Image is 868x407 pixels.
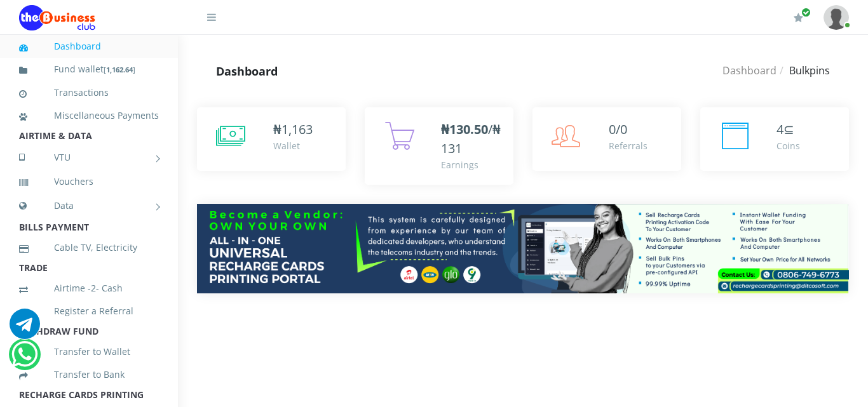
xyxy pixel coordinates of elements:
a: Register a Referral [19,297,159,326]
span: 1,163 [281,121,313,138]
a: Miscellaneous Payments [19,101,159,130]
div: ⊆ [776,120,800,139]
b: 1,162.64 [106,65,133,74]
span: 0/0 [609,121,627,138]
a: Transfer to Bank [19,360,159,389]
img: User [824,5,849,30]
a: ₦1,163 Wallet [197,107,346,171]
img: multitenant_rcp.png [197,204,849,293]
div: Earnings [441,158,501,171]
div: ₦ [273,120,313,139]
span: 4 [776,121,783,138]
div: Wallet [273,139,313,152]
a: Data [19,190,159,222]
div: Referrals [609,139,648,152]
a: Dashboard [722,63,776,77]
div: Coins [776,139,800,152]
a: Dashboard [19,32,159,61]
a: Chat for support [11,349,37,370]
a: ₦130.50/₦131 Earnings [365,107,513,185]
a: Airtime -2- Cash [19,274,159,303]
a: Chat for support [10,318,40,339]
a: Cable TV, Electricity [19,233,159,262]
a: Fund wallet[1,162.64] [19,55,159,84]
b: ₦130.50 [441,121,488,138]
small: [ ] [104,65,135,74]
a: 0/0 Referrals [532,107,681,171]
i: Renew/Upgrade Subscription [794,13,803,23]
span: /₦131 [441,121,501,157]
a: Transfer to Wallet [19,337,159,366]
span: Renew/Upgrade Subscription [801,8,811,17]
a: Transactions [19,78,159,107]
a: VTU [19,142,159,173]
li: Bulkpins [776,63,830,78]
strong: Dashboard [216,63,278,79]
a: Vouchers [19,167,159,196]
img: Logo [19,5,95,30]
